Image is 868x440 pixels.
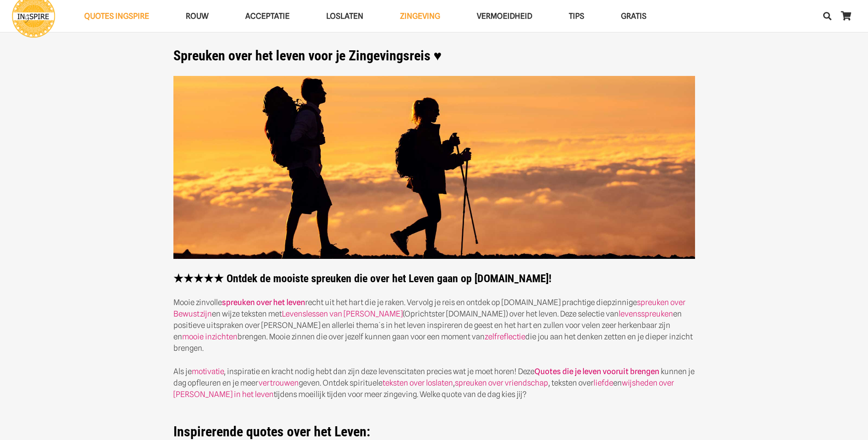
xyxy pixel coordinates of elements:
[222,298,305,307] a: spreuken over het leven
[458,5,550,28] a: VERMOEIDHEIDVERMOEIDHEID Menu
[382,5,458,28] a: ZingevingZingeving Menu
[477,11,532,21] span: VERMOEIDHEID
[173,366,695,400] p: Als je , inspiratie en kracht nodig hebt dan zijn deze levenscitaten precies wat je moet horen! D...
[186,11,209,21] span: ROUW
[245,11,290,21] span: Acceptatie
[619,309,673,318] a: levensspreuken
[621,11,647,21] span: GRATIS
[282,309,403,318] a: Levenslessen van [PERSON_NAME]
[818,5,836,27] a: Zoeken
[485,332,525,341] a: zelfreflectie
[227,5,308,28] a: AcceptatieAcceptatie Menu
[167,5,227,28] a: ROUWROUW Menu
[455,378,548,387] a: spreuken over vriendschap
[569,11,584,21] span: TIPS
[173,48,695,64] h1: Spreuken over het leven voor je Zingevingsreis ♥
[308,5,382,28] a: LoslatenLoslaten Menu
[173,297,695,354] p: Mooie zinvolle recht uit het hart die je raken. Vervolg je reis en ontdek op [DOMAIN_NAME] pracht...
[84,11,149,21] span: QUOTES INGSPIRE
[182,332,237,341] a: mooie inzichten
[173,76,695,285] strong: ★★★★★ Ontdek de mooiste spreuken die over het Leven gaan op [DOMAIN_NAME]!
[173,378,674,399] a: wijsheden over [PERSON_NAME] in het leven
[603,5,665,28] a: GRATISGRATIS Menu
[192,367,224,376] a: motivatie
[400,11,440,21] span: Zingeving
[173,424,370,440] strong: Inspirerende quotes over het Leven:
[66,5,167,28] a: QUOTES INGSPIREQUOTES INGSPIRE Menu
[593,378,613,387] a: liefde
[326,11,363,21] span: Loslaten
[383,378,453,387] a: teksten over loslaten
[534,367,659,376] a: Quotes die je leven vooruit brengen
[259,378,299,387] a: vertrouwen
[550,5,603,28] a: TIPSTIPS Menu
[173,76,695,259] img: Spreuken over het Leven met de mooiste Levenslessen van ingspire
